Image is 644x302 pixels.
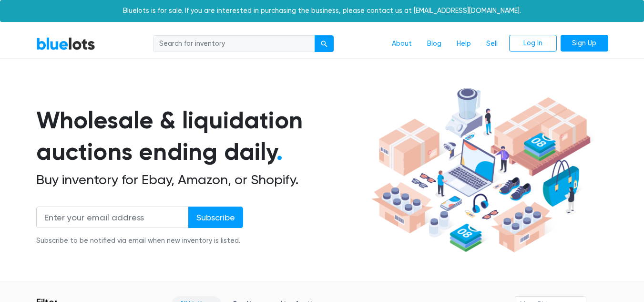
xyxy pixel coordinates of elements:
img: hero-ee84e7d0318cb26816c560f6b4441b76977f77a177738b4e94f68c95b2b83dbb.png [368,83,594,257]
div: Subscribe to be notified via email when new inventory is listed. [36,236,243,246]
a: Log In [509,35,557,52]
a: About [384,35,419,53]
a: Sign Up [561,35,608,52]
a: Blog [419,35,449,53]
input: Subscribe [188,207,243,228]
a: Sell [479,35,505,53]
input: Search for inventory [153,35,315,52]
a: Help [449,35,479,53]
h1: Wholesale & liquidation auctions ending daily [36,104,368,168]
a: BlueLots [36,37,95,51]
input: Enter your email address [36,207,189,228]
span: . [276,137,283,166]
h2: Buy inventory for Ebay, Amazon, or Shopify. [36,172,368,188]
